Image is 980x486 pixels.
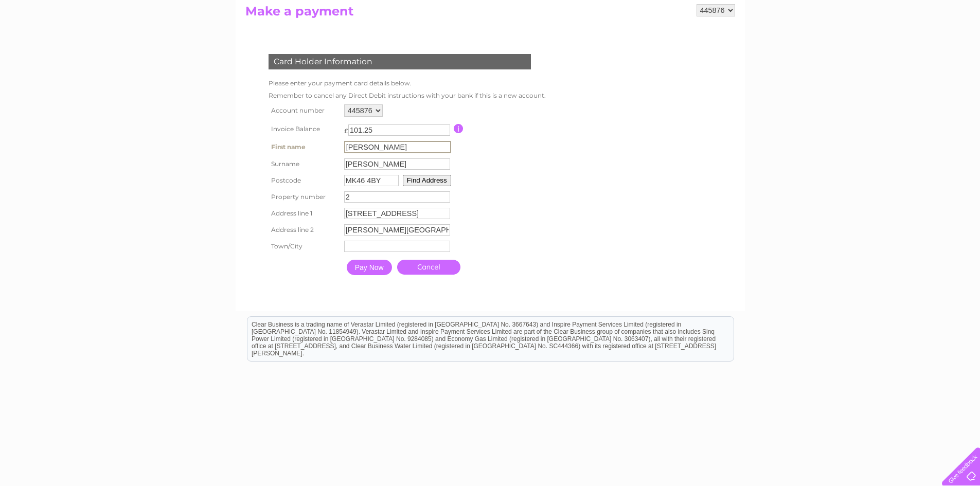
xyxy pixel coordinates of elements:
[397,260,460,275] a: Cancel
[786,5,857,18] a: 0333 014 3131
[266,205,342,222] th: Address line 1
[946,44,970,51] a: Log out
[266,156,342,172] th: Surname
[266,119,342,138] th: Invoice Balance
[799,44,818,51] a: Water
[34,27,87,58] img: logo.png
[266,222,342,238] th: Address line 2
[266,102,342,119] th: Account number
[403,175,451,186] button: Find Address
[266,89,548,102] td: Remember to cancel any Direct Debit instructions with your bank if this is a new account.
[344,122,348,135] td: £
[266,189,342,205] th: Property number
[266,172,342,189] th: Postcode
[347,260,392,275] input: Pay Now
[825,44,847,51] a: Energy
[245,4,735,24] h2: Make a payment
[266,238,342,255] th: Town/City
[269,54,531,69] div: Card Holder Information
[266,77,548,89] td: Please enter your payment card details below.
[454,124,464,133] input: Information
[853,44,884,51] a: Telecoms
[890,44,905,51] a: Blog
[912,44,937,51] a: Contact
[247,6,734,50] div: Clear Business is a trading name of Verastar Limited (registered in [GEOGRAPHIC_DATA] No. 3667643...
[266,138,342,156] th: First name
